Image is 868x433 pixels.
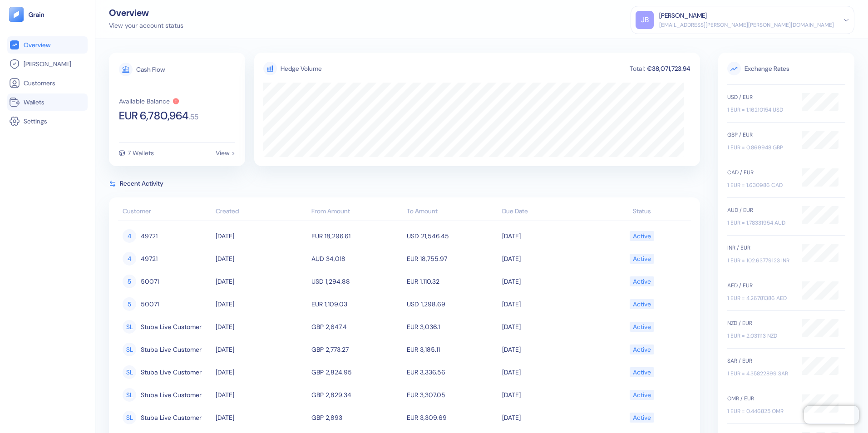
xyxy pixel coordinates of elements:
td: [DATE] [500,225,595,247]
div: 1 EUR = 4.35822899 SAR [727,369,793,378]
div: €38,071,723.94 [646,65,691,72]
div: Active [633,387,651,403]
div: SL [123,411,136,424]
th: To Amount [404,203,500,221]
div: JB [636,11,654,29]
th: Customer [118,203,213,221]
div: AED / EUR [727,281,793,290]
div: SL [123,320,136,334]
div: 1 EUR = 0.869948 GBP [727,143,793,152]
div: Hedge Volume [281,64,322,74]
td: [DATE] [213,338,309,361]
td: EUR 1,109.03 [309,293,404,315]
a: Settings [9,116,86,127]
td: EUR 3,036.1 [404,315,500,338]
div: 7 Wallets [128,150,154,156]
div: 1 EUR = 4.26781386 AED [727,294,793,302]
td: EUR 3,307.05 [404,384,500,406]
span: . 55 [189,113,198,121]
td: [DATE] [213,270,309,293]
div: Active [633,296,651,312]
td: [DATE] [213,293,309,315]
a: [PERSON_NAME] [9,59,86,69]
div: Overview [109,8,183,17]
td: [DATE] [213,361,309,384]
span: Settings [24,117,47,126]
td: [DATE] [500,315,595,338]
a: Overview [9,39,86,50]
div: CAD / EUR [727,168,793,177]
td: USD 1,298.69 [404,293,500,315]
td: [DATE] [213,315,309,338]
div: [PERSON_NAME] [659,11,707,20]
div: 1 EUR = 1.630986 CAD [727,181,793,189]
td: AUD 34,018 [309,247,404,270]
td: EUR 1,110.32 [404,270,500,293]
div: Status [598,207,686,216]
td: GBP 2,893 [309,406,404,429]
span: Stuba Live Customer [141,387,202,403]
span: 50071 [141,274,159,289]
img: logo [28,11,45,18]
td: EUR 3,336.56 [404,361,500,384]
button: Available Balance [119,98,180,105]
td: [DATE] [500,293,595,315]
th: Due Date [500,203,595,221]
div: SL [123,388,136,402]
td: [DATE] [213,406,309,429]
div: USD / EUR [727,93,793,101]
a: Wallets [9,97,86,108]
div: 1 EUR = 1.16210154 USD [727,106,793,114]
a: Customers [9,78,86,89]
div: SL [123,365,136,379]
div: Active [633,364,651,380]
th: Created [213,203,309,221]
td: [DATE] [500,361,595,384]
span: Stuba Live Customer [141,342,202,357]
td: GBP 2,824.95 [309,361,404,384]
td: GBP 2,647.4 [309,315,404,338]
div: GBP / EUR [727,131,793,139]
div: SAR / EUR [727,357,793,365]
div: Cash Flow [136,66,165,73]
div: NZD / EUR [727,319,793,327]
td: [DATE] [213,247,309,270]
div: 1 EUR = 0.446825 OMR [727,407,793,415]
span: Customers [24,79,55,88]
span: Recent Activity [120,179,163,188]
span: Wallets [24,98,44,107]
span: Stuba Live Customer [141,319,202,335]
td: EUR 18,755.97 [404,247,500,270]
span: 49721 [141,251,158,266]
div: 4 [123,252,136,266]
div: AUD / EUR [727,206,793,214]
div: [EMAIL_ADDRESS][PERSON_NAME][PERSON_NAME][DOMAIN_NAME] [659,21,834,29]
div: INR / EUR [727,244,793,252]
td: EUR 3,309.69 [404,406,500,429]
span: 49721 [141,228,158,244]
span: [PERSON_NAME] [24,59,71,69]
div: Active [633,410,651,425]
div: Active [633,251,651,266]
div: Total: [629,65,646,72]
span: Stuba Live Customer [141,410,202,425]
div: View > [216,150,235,156]
span: Stuba Live Customer [141,364,202,380]
td: [DATE] [500,270,595,293]
td: [DATE] [213,384,309,406]
img: logo-tablet-V2.svg [9,7,24,22]
th: From Amount [309,203,404,221]
div: OMR / EUR [727,394,793,403]
span: 50071 [141,296,159,312]
span: EUR 6,780,964 [119,110,189,121]
div: View your account status [109,21,183,30]
span: Exchange Rates [727,62,845,75]
div: Active [633,342,651,357]
td: EUR 18,296.61 [309,225,404,247]
div: Active [633,319,651,335]
td: GBP 2,829.34 [309,384,404,406]
div: 1 EUR = 102.63779123 INR [727,256,793,265]
div: SL [123,343,136,356]
td: GBP 2,773.27 [309,338,404,361]
div: 5 [123,275,136,288]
